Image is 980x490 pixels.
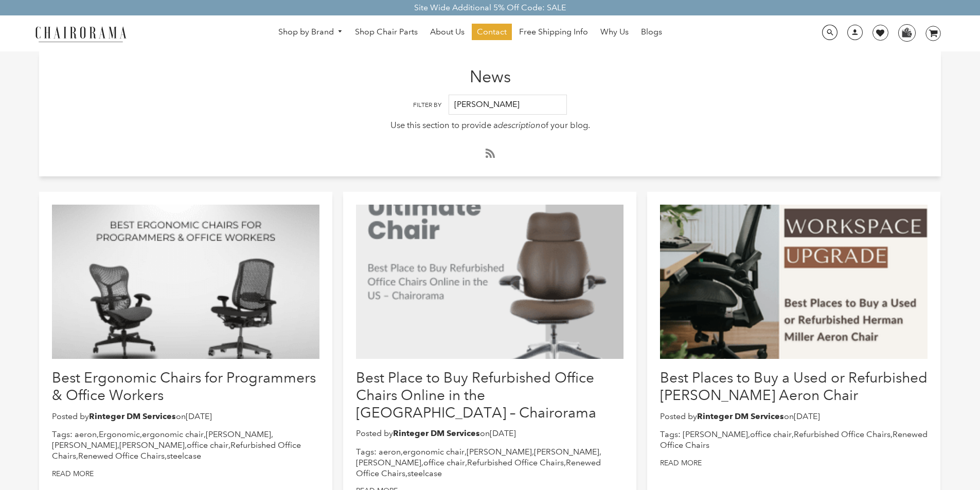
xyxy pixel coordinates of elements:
a: [PERSON_NAME] [206,429,271,439]
a: Free Shipping Info [514,24,593,40]
a: Renewed Office Chairs [78,451,165,461]
a: Blogs [636,24,667,40]
a: [PERSON_NAME] [119,440,185,450]
a: office chair [423,458,465,467]
span: Free Shipping Info [519,27,588,38]
a: Why Us [595,24,634,40]
a: Read more [660,458,702,467]
span: Tags: [356,447,377,457]
a: Renewed Office Chairs [356,458,601,478]
a: aeron [75,429,97,439]
strong: Rinteger DM Services [697,411,784,421]
span: Tags: [660,429,681,439]
a: Best Ergonomic Chairs for Programmers & Office Workers [52,369,316,404]
a: Refurbished Office Chairs [467,458,564,467]
span: Contact [477,27,507,38]
a: office chair [187,440,228,450]
span: About Us [430,27,465,38]
img: WhatsApp_Image_2024-07-12_at_16.23.01.webp [899,25,915,40]
a: ergonomic chair [142,429,204,439]
a: Refurbished Office Chairs [794,429,890,439]
a: [PERSON_NAME] [356,458,421,467]
p: Posted by on [660,411,928,422]
a: Ergonomic [99,429,140,439]
a: Shop by Brand [273,24,348,40]
a: Shop Chair Parts [350,24,423,40]
p: Posted by on [52,411,319,422]
a: office chair [750,429,792,439]
a: aeron [379,447,401,457]
em: description [498,120,541,131]
a: Refurbished Office Chairs [52,440,301,461]
li: , , , , , , , , [356,447,623,479]
strong: Rinteger DM Services [89,411,176,421]
span: Shop Chair Parts [355,27,418,38]
nav: DesktopNavigation [176,24,764,43]
span: Why Us [600,27,629,38]
a: [PERSON_NAME] [683,429,748,439]
a: Contact [472,24,512,40]
li: , , , [660,429,928,451]
time: [DATE] [186,411,212,421]
label: Filter By [413,101,441,109]
a: Renewed Office Chairs [660,429,928,450]
a: [PERSON_NAME] [467,447,532,457]
time: [DATE] [794,411,820,421]
p: Use this section to provide a of your blog. [129,119,850,132]
a: About Us [425,24,470,40]
a: [PERSON_NAME] [534,447,599,457]
a: [PERSON_NAME] [52,440,117,450]
img: chairorama [29,25,132,43]
li: , , , , , , , , , [52,429,319,461]
a: Best Place to Buy Refurbished Office Chairs Online in the [GEOGRAPHIC_DATA] – Chairorama [356,369,596,421]
a: ergonomic chair [403,447,465,457]
a: steelcase [407,468,442,478]
a: Best Places to Buy a Used or Refurbished [PERSON_NAME] Aeron Chair [660,369,928,404]
h1: News [39,51,941,86]
a: Read more [52,469,94,478]
a: steelcase [167,451,201,461]
span: Tags: [52,429,73,439]
time: [DATE] [490,428,516,438]
strong: Rinteger DM Services [393,428,480,438]
span: Blogs [641,27,662,38]
p: Posted by on [356,428,623,439]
